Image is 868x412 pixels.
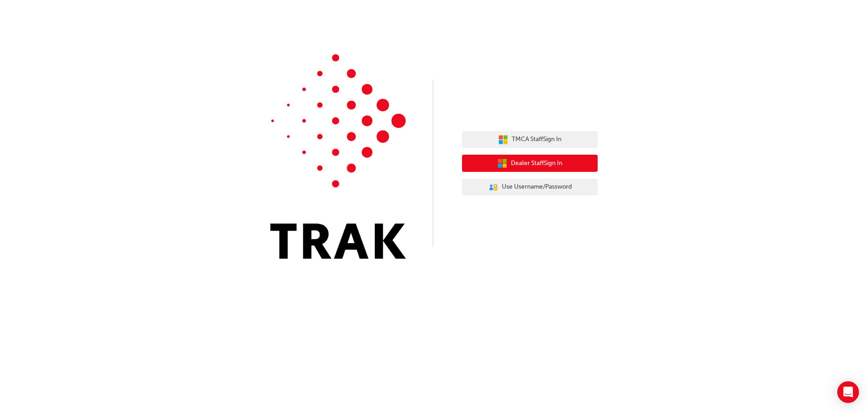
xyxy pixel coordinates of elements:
[837,381,859,403] div: Open Intercom Messenger
[270,54,406,259] img: Trak
[462,179,598,196] button: Use Username/Password
[502,182,572,192] span: Use Username/Password
[462,155,598,172] button: Dealer StaffSign In
[511,158,562,169] span: Dealer Staff Sign In
[462,131,598,148] button: TMCA StaffSign In
[512,134,561,145] span: TMCA Staff Sign In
